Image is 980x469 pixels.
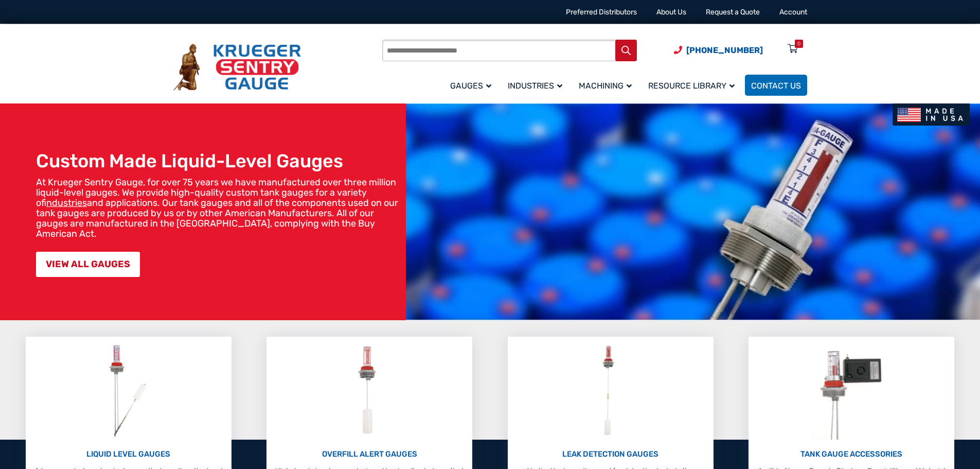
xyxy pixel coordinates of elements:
[810,342,893,440] img: Tank Gauge Accessories
[272,448,467,460] p: OVERFILL ALERT GAUGES
[579,81,632,91] span: Machining
[797,40,800,48] div: 0
[406,103,980,320] img: bg_hero_bannerksentry
[36,252,140,277] a: VIEW ALL GAUGES
[450,81,491,91] span: Gauges
[36,177,401,239] p: At Krueger Sentry Gauge, for over 75 years we have manufactured over three million liquid-level g...
[101,342,155,440] img: Liquid Level Gauges
[46,197,87,209] a: industries
[706,8,760,16] a: Request a Quote
[566,8,637,16] a: Preferred Distributors
[173,44,301,91] img: Krueger Sentry Gauge
[508,81,562,91] span: Industries
[642,73,745,97] a: Resource Library
[31,448,226,460] p: LIQUID LEVEL GAUGES
[573,73,642,97] a: Machining
[513,448,708,460] p: LEAK DETECTION GAUGES
[686,45,763,55] span: [PHONE_NUMBER]
[674,44,763,57] a: Phone Number (920) 434-8860
[751,81,801,91] span: Contact Us
[754,448,949,460] p: TANK GAUGE ACCESSORIES
[502,73,573,97] a: Industries
[656,8,686,16] a: About Us
[36,150,401,172] h1: Custom Made Liquid-Level Gauges
[444,73,502,97] a: Gauges
[893,103,970,126] img: Made In USA
[347,342,393,440] img: Overfill Alert Gauges
[745,75,807,96] a: Contact Us
[590,342,631,440] img: Leak Detection Gauges
[779,8,807,16] a: Account
[648,81,735,91] span: Resource Library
